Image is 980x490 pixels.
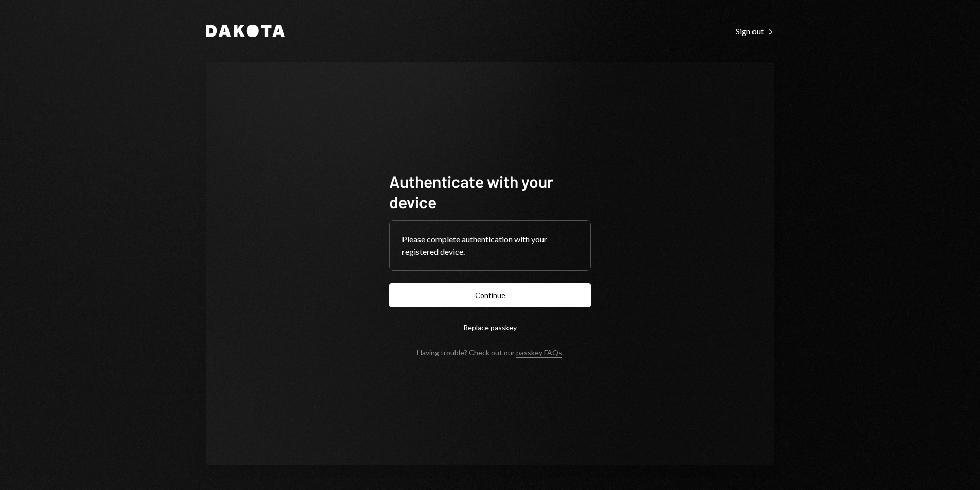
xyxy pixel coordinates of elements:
[736,25,774,37] a: Sign out
[389,316,591,340] button: Replace passkey
[389,171,591,212] h1: Authenticate with your device
[736,26,774,37] div: Sign out
[389,283,591,307] button: Continue
[516,348,562,358] a: passkey FAQs
[417,348,564,357] div: Having trouble? Check out our .
[402,233,578,258] div: Please complete authentication with your registered device.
